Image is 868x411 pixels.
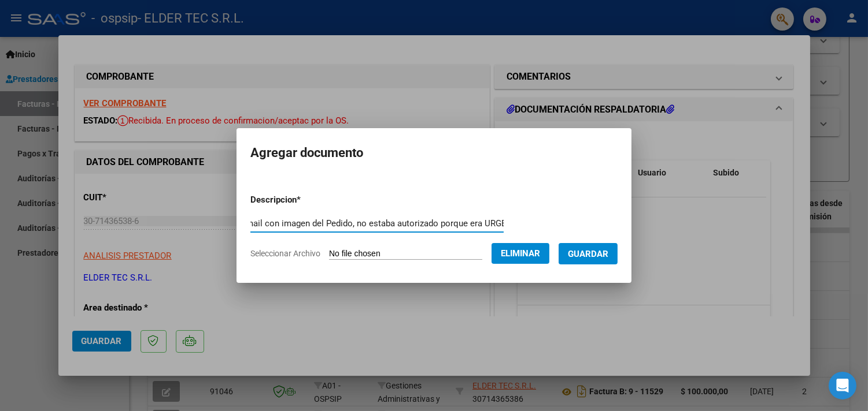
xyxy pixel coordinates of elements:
p: Descripcion [250,193,361,207]
button: Guardar [559,243,618,264]
span: Eliminar [501,248,540,259]
h2: Agregar documento [250,142,618,164]
span: Guardar [568,249,608,259]
div: Open Intercom Messenger [829,372,856,399]
span: Seleccionar Archivo [250,249,320,258]
button: Eliminar [492,243,549,264]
